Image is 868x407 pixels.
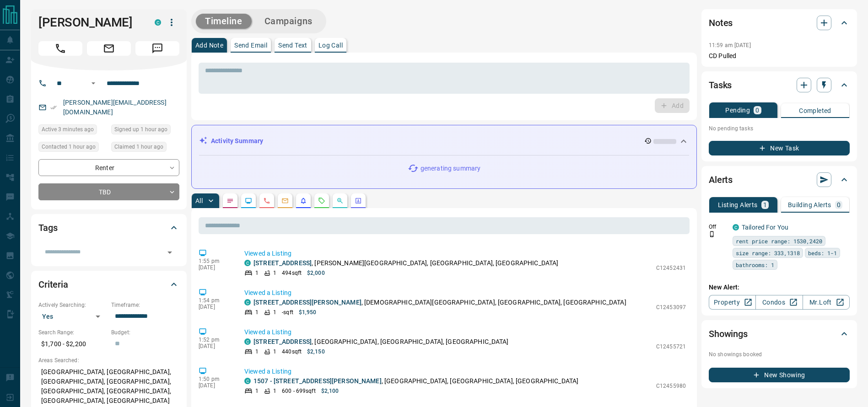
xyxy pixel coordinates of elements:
p: 600 - 699 sqft [282,387,315,395]
p: Viewed a Listing [244,367,686,376]
div: Notes [709,12,850,34]
p: Log Call [318,42,343,48]
svg: Emails [281,197,289,204]
p: [DATE] [199,382,231,389]
a: Mr.Loft [803,295,850,310]
p: C12453097 [656,303,686,311]
p: , [DEMOGRAPHIC_DATA][GEOGRAPHIC_DATA], [GEOGRAPHIC_DATA], [GEOGRAPHIC_DATA] [253,298,626,307]
button: New Showing [709,368,850,382]
p: Listing Alerts [718,202,758,208]
span: bathrooms: 1 [736,260,774,269]
p: Completed [799,107,831,114]
p: 1:54 pm [199,297,231,304]
p: C12455980 [656,382,686,390]
p: 1 [273,269,276,277]
h2: Showings [709,327,748,341]
span: Message [135,41,179,56]
p: 1 [255,308,259,316]
p: 494 sqft [282,269,302,277]
p: Areas Searched: [38,356,179,364]
button: Open [88,78,99,89]
div: Activity Summary [199,133,689,150]
p: All [195,198,203,204]
p: - sqft [282,308,293,316]
span: Signed up 1 hour ago [114,125,167,134]
div: Mon Oct 13 2025 [111,142,179,155]
p: C12452431 [656,264,686,272]
p: 1 [273,308,276,316]
span: Call [38,41,82,56]
p: Off [709,223,727,231]
p: Viewed a Listing [244,327,686,337]
p: 0 [837,202,841,208]
svg: Requests [318,197,325,204]
p: 1 [273,348,276,356]
svg: Lead Browsing Activity [245,197,252,204]
p: , [PERSON_NAME][GEOGRAPHIC_DATA], [GEOGRAPHIC_DATA], [GEOGRAPHIC_DATA] [253,258,558,268]
p: Viewed a Listing [244,249,686,258]
h2: Criteria [38,277,68,292]
a: Property [709,295,756,310]
span: Contacted 1 hour ago [42,142,96,151]
svg: Listing Alerts [300,197,307,204]
div: condos.ca [244,378,251,384]
div: Alerts [709,169,850,191]
p: No pending tasks [709,122,850,135]
p: , [GEOGRAPHIC_DATA], [GEOGRAPHIC_DATA], [GEOGRAPHIC_DATA] [253,337,509,347]
p: 1 [255,387,259,395]
div: Mon Oct 13 2025 [38,124,107,137]
div: condos.ca [244,260,251,266]
a: [STREET_ADDRESS] [253,259,312,267]
a: Condos [755,295,803,310]
h2: Tasks [709,78,732,92]
p: 1 [763,202,767,208]
p: Pending [725,107,750,113]
div: Mon Oct 13 2025 [38,142,107,155]
button: Campaigns [255,14,322,29]
p: [DATE] [199,304,231,310]
p: generating summary [421,164,480,173]
p: $1,700 - $2,200 [38,337,107,352]
p: $2,000 [307,269,325,277]
p: 1:50 pm [199,376,231,382]
p: CD Pulled [709,51,850,61]
div: Tags [38,217,179,239]
p: New Alert: [709,283,850,292]
p: Activity Summary [211,136,263,146]
div: TBD [38,183,179,200]
p: Send Text [278,42,307,48]
span: rent price range: 1530,2420 [736,236,822,246]
h2: Notes [709,16,733,30]
a: 1507 - [STREET_ADDRESS][PERSON_NAME] [253,377,382,385]
div: condos.ca [244,338,251,345]
h2: Tags [38,220,57,235]
p: 1 [255,269,259,277]
div: Yes [38,309,107,324]
p: 1:55 pm [199,258,231,264]
a: Tailored For You [742,224,788,231]
p: Building Alerts [788,202,831,208]
button: Timeline [196,14,252,29]
p: Add Note [195,42,223,48]
p: 1 [255,348,259,356]
p: $2,150 [307,348,325,356]
a: [PERSON_NAME][EMAIL_ADDRESS][DOMAIN_NAME] [63,99,167,116]
svg: Email Verified [50,104,57,111]
button: Open [163,246,176,259]
p: Viewed a Listing [244,288,686,298]
p: No showings booked [709,350,850,359]
p: Send Email [234,42,267,48]
span: size range: 333,1318 [736,248,800,257]
p: 440 sqft [282,348,302,356]
p: $2,100 [321,387,339,395]
svg: Push Notification Only [709,231,715,237]
p: 11:59 am [DATE] [709,42,751,48]
div: Renter [38,159,179,176]
button: New Task [709,141,850,155]
p: 1:52 pm [199,337,231,343]
p: 0 [755,107,759,113]
p: C12455721 [656,343,686,351]
div: condos.ca [733,224,739,230]
p: Search Range: [38,328,107,337]
div: Mon Oct 13 2025 [111,124,179,137]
